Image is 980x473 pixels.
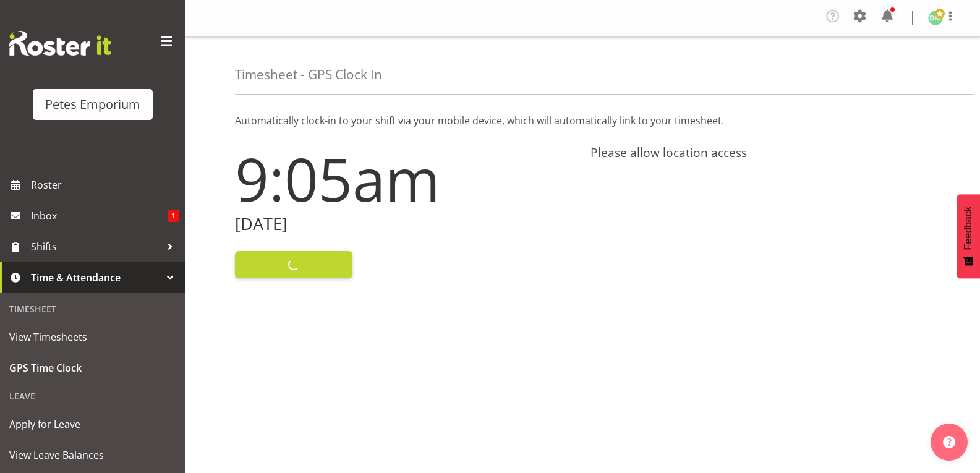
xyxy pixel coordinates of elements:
img: Rosterit website logo [9,31,111,56]
h1: 9:05am [235,145,576,212]
a: Apply for Leave [3,409,182,440]
button: Feedback - Show survey [957,194,980,278]
span: View Timesheets [9,328,176,346]
div: Leave [3,383,182,409]
h4: Please allow location access [590,145,931,160]
img: help-xxl-2.png [943,436,955,448]
span: Shifts [31,237,161,256]
h4: Timesheet - GPS Clock In [235,67,382,82]
span: Feedback [963,207,974,250]
a: View Leave Balances [3,440,182,471]
span: 1 [168,210,179,222]
span: Inbox [31,207,168,225]
p: Automatically clock-in to your shift via your mobile device, which will automatically link to you... [235,113,931,128]
a: GPS Time Clock [3,352,182,383]
span: Apply for Leave [9,415,176,433]
h2: [DATE] [235,215,576,234]
span: GPS Time Clock [9,359,176,377]
span: Time & Attendance [31,268,161,287]
a: View Timesheets [3,322,182,352]
div: Petes Emporium [45,95,140,114]
span: Roster [31,176,179,194]
img: david-mcauley697.jpg [928,11,943,25]
span: View Leave Balances [9,446,176,464]
div: Timesheet [3,296,182,322]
